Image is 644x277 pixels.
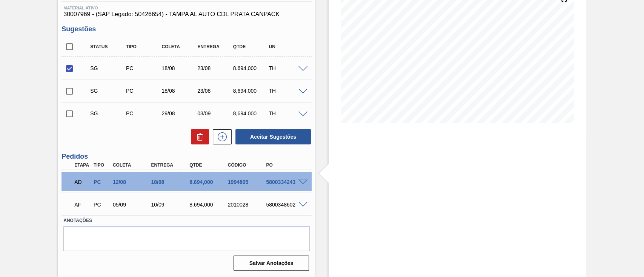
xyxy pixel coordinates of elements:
div: 23/08/2025 [195,88,235,94]
div: Aguardando Descarga [72,174,92,190]
div: 8.694,000 [188,179,230,185]
div: Coleta [160,44,199,49]
div: TH [267,88,306,94]
p: AD [74,179,90,185]
div: Aceitar Sugestões [232,129,312,145]
div: 03/09/2025 [195,110,235,116]
div: 18/08/2025 [160,88,199,94]
div: 5800334243 [264,179,307,185]
div: Etapa [72,162,92,168]
div: Nova sugestão [209,129,232,144]
div: 12/08/2025 [111,179,154,185]
div: Status [88,44,128,49]
div: Código [226,162,269,168]
div: Qtde [231,44,271,49]
div: Coleta [111,162,154,168]
div: Sugestão Criada [88,88,128,94]
div: 29/08/2025 [160,110,199,116]
div: 1994805 [226,179,269,185]
span: 30007969 - (SAP Legado: 50426654) - TAMPA AL AUTO CDL PRATA CANPACK [63,11,310,18]
div: Pedido de Compra [124,110,163,116]
div: 23/08/2025 [195,65,235,71]
div: Tipo [92,162,111,168]
div: Pedido de Compra [124,88,163,94]
div: 10/09/2025 [149,202,192,208]
div: 05/09/2025 [111,202,154,208]
div: 8.694,000 [188,202,230,208]
p: AF [74,202,90,208]
div: Sugestão Criada [88,65,128,71]
div: Qtde [188,162,230,168]
div: Pedido de Compra [92,202,111,208]
div: 18/08/2025 [160,65,199,71]
div: PO [264,162,307,168]
button: Salvar Anotações [234,256,309,271]
div: Sugestão Criada [88,110,128,116]
div: Pedido de Compra [92,179,111,185]
h3: Pedidos [61,153,312,161]
div: 8.694,000 [231,65,271,71]
div: 8,694.000 [231,110,271,116]
div: Aguardando Faturamento [72,196,92,213]
div: 8,694.000 [231,88,271,94]
button: Aceitar Sugestões [235,129,311,144]
div: TH [267,65,306,71]
div: Tipo [124,44,163,49]
span: Material ativo [63,6,310,10]
div: UN [267,44,306,49]
h3: Sugestões [61,25,312,33]
div: Entrega [195,44,235,49]
label: Anotações [63,215,310,226]
div: 2010028 [226,202,269,208]
div: Pedido de Compra [124,65,163,71]
div: Excluir Sugestões [187,129,209,144]
div: 5800348602 [264,202,307,208]
div: Entrega [149,162,192,168]
div: 18/08/2025 [149,179,192,185]
div: TH [267,110,306,116]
